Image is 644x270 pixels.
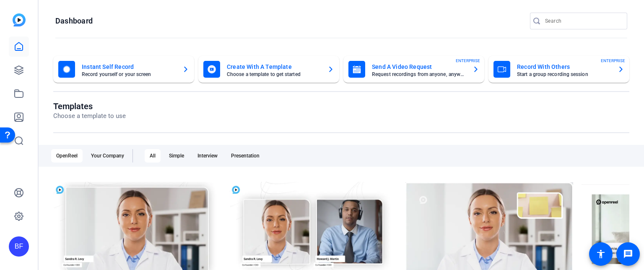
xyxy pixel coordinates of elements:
span: ENTERPRISE [456,58,480,64]
mat-card-title: Create With A Template [227,62,321,72]
input: Search [545,16,621,26]
mat-icon: message [623,249,633,259]
div: Simple [164,149,189,163]
mat-card-title: Record With Others [517,62,611,72]
button: Create With A TemplateChoose a template to get started [198,56,339,83]
div: BF [9,236,29,257]
mat-card-subtitle: Start a group recording session [517,72,611,77]
button: Instant Self RecordRecord yourself or your screen [53,56,194,83]
button: Send A Video RequestRequest recordings from anyone, anywhereENTERPRISE [343,56,484,83]
mat-icon: accessibility [596,249,606,259]
img: blue-gradient.svg [13,13,26,26]
p: Choose a template to use [53,111,126,121]
mat-card-title: Send A Video Request [372,62,466,72]
mat-card-subtitle: Record yourself or your screen [82,72,176,77]
div: Your Company [86,149,129,163]
div: Interview [192,149,223,163]
mat-card-subtitle: Request recordings from anyone, anywhere [372,72,466,77]
span: ENTERPRISE [601,58,625,64]
h1: Templates [53,101,126,111]
button: Record With OthersStart a group recording sessionENTERPRISE [488,56,629,83]
div: OpenReel [51,149,83,163]
div: Presentation [226,149,265,163]
mat-card-subtitle: Choose a template to get started [227,72,321,77]
mat-card-title: Instant Self Record [82,62,176,72]
h1: Dashboard [55,16,93,26]
div: All [145,149,161,163]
